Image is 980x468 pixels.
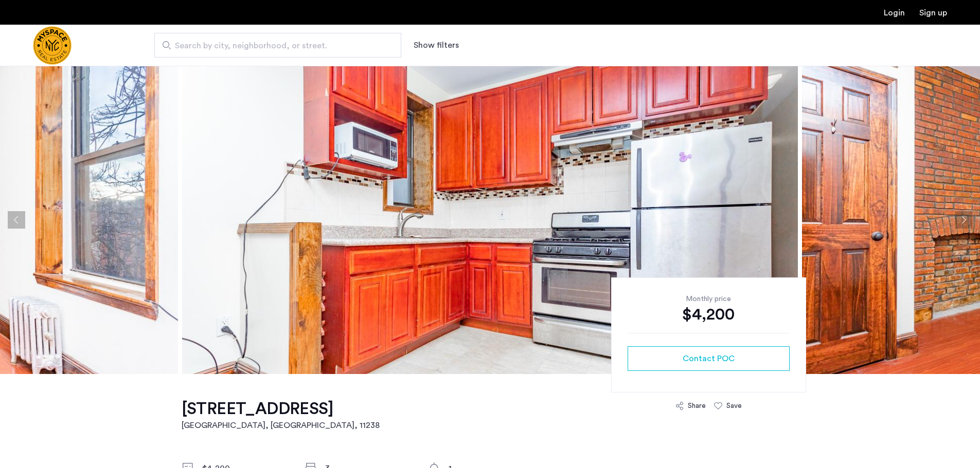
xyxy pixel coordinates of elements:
[182,66,798,374] img: apartment
[33,26,72,65] a: Cazamio Logo
[628,294,790,304] div: Monthly price
[182,399,380,432] a: [STREET_ADDRESS][GEOGRAPHIC_DATA], [GEOGRAPHIC_DATA], 11238
[628,346,790,371] button: button
[628,304,790,325] div: $4,200
[955,211,972,229] button: Next apartment
[182,399,380,419] h1: [STREET_ADDRESS]
[154,33,401,58] input: Apartment Search
[688,401,706,411] div: Share
[182,419,380,432] h2: [GEOGRAPHIC_DATA], [GEOGRAPHIC_DATA] , 11238
[726,401,742,411] div: Save
[884,9,905,17] a: Login
[175,40,372,52] span: Search by city, neighborhood, or street.
[8,211,25,229] button: Previous apartment
[414,39,459,51] button: Show or hide filters
[919,9,947,17] a: Registration
[683,352,735,365] span: Contact POC
[33,26,72,65] img: logo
